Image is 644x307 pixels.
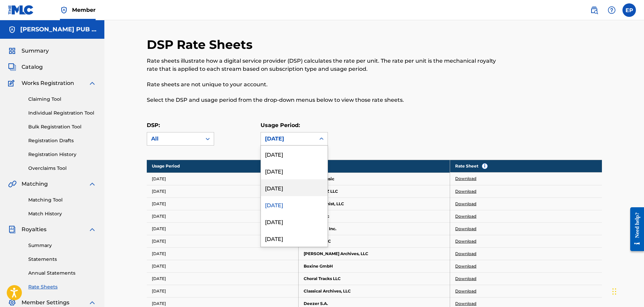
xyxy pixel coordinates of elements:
[88,180,96,188] img: expand
[88,225,96,234] img: expand
[482,163,487,169] span: i
[605,3,618,17] div: Help
[298,285,450,297] td: Classical Archives, LLC
[298,210,450,222] td: Apple Music
[147,197,299,210] td: [DATE]
[147,37,256,52] h2: DSP Rate Sheets
[147,160,299,173] th: Usage Period
[147,96,497,104] p: Select the DSP and usage period from the drop-down menus below to view those rate sheets.
[28,165,96,172] a: Overclaims Tool
[22,47,49,55] span: Summary
[261,230,328,247] div: [DATE]
[28,256,96,263] a: Statements
[298,260,450,272] td: Boxine GmbH
[265,135,311,143] div: [DATE]
[147,285,299,297] td: [DATE]
[625,202,644,256] iframe: Resource Center
[147,247,299,260] td: [DATE]
[8,47,16,55] img: Summary
[22,180,48,188] span: Matching
[20,26,96,33] h5: EVAN PARNESS PUB DESIGNEE
[72,6,96,14] span: Member
[455,188,476,194] a: Download
[147,81,497,89] p: Rate sheets are not unique to your account.
[298,235,450,247] td: Beatport LLC
[22,79,74,87] span: Works Registration
[261,162,328,179] div: [DATE]
[8,26,16,34] img: Accounts
[147,185,299,197] td: [DATE]
[261,146,328,162] div: [DATE]
[455,201,476,207] a: Download
[590,6,598,14] img: search
[22,225,46,234] span: Royalties
[147,210,299,222] td: [DATE]
[612,281,616,302] div: Drag
[8,63,43,71] a: CatalogCatalog
[88,299,96,307] img: expand
[22,299,69,307] span: Member Settings
[450,160,602,173] th: Rate Sheet
[60,6,68,14] img: Top Rightsholder
[28,123,96,130] a: Bulk Registration Tool
[147,235,299,247] td: [DATE]
[298,173,450,185] td: Amazon Music
[28,137,96,144] a: Registration Drafts
[298,222,450,235] td: Audiomack Inc.
[28,210,96,217] a: Match History
[147,173,299,185] td: [DATE]
[261,179,328,196] div: [DATE]
[455,238,476,244] a: Download
[587,3,601,17] a: Public Search
[28,151,96,158] a: Registration History
[28,96,96,103] a: Claiming Tool
[455,226,476,232] a: Download
[455,251,476,257] a: Download
[147,222,299,235] td: [DATE]
[298,197,450,210] td: Appcompanist, LLC
[147,122,160,128] label: DSP:
[298,272,450,285] td: Choral Tracks LLC
[455,276,476,282] a: Download
[8,63,16,71] img: Catalog
[455,176,476,182] a: Download
[8,299,16,307] img: Member Settings
[28,242,96,249] a: Summary
[8,225,16,234] img: Royalties
[622,3,636,17] div: User Menu
[88,79,96,87] img: expand
[28,196,96,204] a: Matching Tool
[22,63,43,71] span: Catalog
[261,122,300,128] label: Usage Period:
[261,196,328,213] div: [DATE]
[8,79,17,87] img: Works Registration
[8,180,16,188] img: Matching
[147,57,497,73] p: Rate sheets illustrate how a digital service provider (DSP) calculates the rate per unit. The rat...
[610,275,644,307] iframe: Chat Widget
[455,301,476,307] a: Download
[261,213,328,230] div: [DATE]
[147,260,299,272] td: [DATE]
[151,135,198,143] div: All
[147,272,299,285] td: [DATE]
[455,213,476,219] a: Download
[298,185,450,197] td: Anghami FZ LLC
[28,270,96,277] a: Annual Statements
[8,5,34,15] img: MLC Logo
[608,6,616,14] img: help
[28,283,96,290] a: Rate Sheets
[28,110,96,117] a: Individual Registration Tool
[298,160,450,173] th: DSP
[298,247,450,260] td: [PERSON_NAME] Archives, LLC
[455,263,476,269] a: Download
[8,47,49,55] a: SummarySummary
[455,288,476,294] a: Download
